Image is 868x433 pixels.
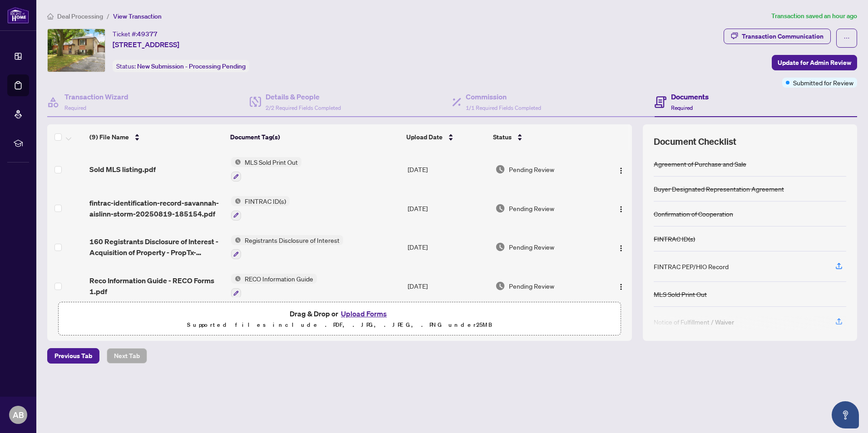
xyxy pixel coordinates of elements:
[113,39,179,50] span: [STREET_ADDRESS]
[654,135,736,148] span: Document Checklist
[614,162,628,177] button: Logo
[654,209,733,219] div: Confirmation of Cooperation
[231,235,343,260] button: Status IconRegistrants Disclosure of Interest
[241,235,343,245] span: Registrants Disclosure of Interest
[13,408,24,421] span: AB
[266,91,341,102] h4: Details & People
[231,196,290,221] button: Status IconFINTRAC ID(s)
[64,91,128,102] h4: Transaction Wizard
[89,236,224,258] span: 160 Registrants Disclosure of Interest - Acquisition of Property - PropTx-[PERSON_NAME] 1.pdf
[227,124,403,150] th: Document Tag(s)
[509,281,554,291] span: Pending Review
[742,29,824,44] div: Transaction Communication
[493,132,512,142] span: Status
[231,235,241,245] img: Status Icon
[509,242,554,252] span: Pending Review
[614,240,628,254] button: Logo
[231,196,241,206] img: Status Icon
[495,203,505,213] img: Document Status
[617,283,625,290] img: Logo
[89,164,156,175] span: Sold MLS listing.pdf
[231,157,241,167] img: Status Icon
[654,289,707,299] div: MLS Sold Print Out
[47,13,54,20] span: home
[403,124,490,150] th: Upload Date
[48,29,105,72] img: IMG-W12345382_1.jpg
[466,104,541,111] span: 1/1 Required Fields Completed
[338,308,390,320] button: Upload Forms
[671,91,709,102] h4: Documents
[404,266,492,305] td: [DATE]
[64,104,86,111] span: Required
[406,132,443,142] span: Upload Date
[7,7,29,24] img: logo
[54,349,92,363] span: Previous Tab
[64,320,615,330] p: Supported files include .PDF, .JPG, .JPEG, .PNG under 25 MB
[241,157,301,167] span: MLS Sold Print Out
[113,29,158,39] div: Ticket #:
[509,164,554,174] span: Pending Review
[466,91,541,102] h4: Commission
[113,12,162,20] span: View Transaction
[793,78,853,88] span: Submitted for Review
[59,302,621,336] span: Drag & Drop orUpload FormsSupported files include .PDF, .JPG, .JPEG, .PNG under25MB
[614,279,628,293] button: Logo
[89,275,224,297] span: Reco Information Guide - RECO Forms 1.pdf
[843,35,850,41] span: ellipsis
[241,196,290,206] span: FINTRAC ID(s)
[654,234,695,244] div: FINTRAC ID(s)
[137,62,246,70] span: New Submission - Processing Pending
[107,11,109,21] li: /
[404,228,492,267] td: [DATE]
[671,104,693,111] span: Required
[241,274,317,284] span: RECO Information Guide
[137,30,158,38] span: 49377
[509,203,554,213] span: Pending Review
[832,401,859,428] button: Open asap
[617,167,625,174] img: Logo
[86,124,227,150] th: (9) File Name
[89,197,224,219] span: fintrac-identification-record-savannah-aislinn-storm-20250819-185154.pdf
[57,12,103,20] span: Deal Processing
[617,245,625,252] img: Logo
[489,124,598,150] th: Status
[231,274,241,284] img: Status Icon
[654,159,746,169] div: Agreement of Purchase and Sale
[771,11,857,21] article: Transaction saved an hour ago
[47,348,99,364] button: Previous Tab
[614,201,628,216] button: Logo
[654,261,729,271] div: FINTRAC PEP/HIO Record
[231,274,317,298] button: Status IconRECO Information Guide
[778,55,851,70] span: Update for Admin Review
[654,184,784,194] div: Buyer Designated Representation Agreement
[617,206,625,213] img: Logo
[495,164,505,174] img: Document Status
[231,157,301,182] button: Status IconMLS Sold Print Out
[266,104,341,111] span: 2/2 Required Fields Completed
[107,348,147,364] button: Next Tab
[290,308,390,320] span: Drag & Drop or
[772,55,857,70] button: Update for Admin Review
[113,60,249,72] div: Status:
[495,281,505,291] img: Document Status
[724,29,831,44] button: Transaction Communication
[404,150,492,189] td: [DATE]
[89,132,129,142] span: (9) File Name
[404,189,492,228] td: [DATE]
[495,242,505,252] img: Document Status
